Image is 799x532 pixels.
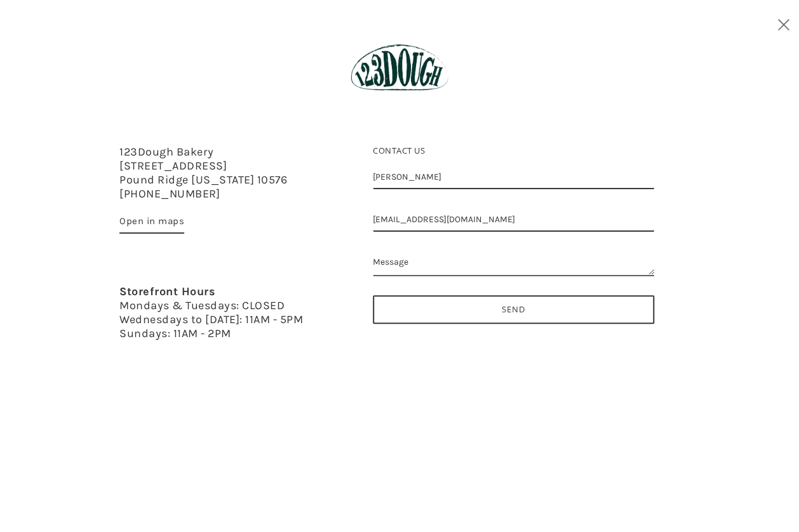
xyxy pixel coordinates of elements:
[373,208,654,232] input: Email
[119,284,303,340] p: Mondays & Tuesdays: CLOSED Wednesdays to [DATE]: 11AM - 5PM Sundays: 11AM - 2PM
[119,213,184,234] a: Open in maps
[373,145,654,166] h3: Contact us
[373,166,654,189] input: Your Name
[373,295,654,324] input: Send
[373,251,654,276] textarea: Message
[119,138,303,207] div: 123Dough Bakery [STREET_ADDRESS] Pound Ridge [US_STATE] 10576 [PHONE_NUMBER]
[351,44,448,91] img: 123Dough Bakery
[119,284,215,298] strong: Storefront Hours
